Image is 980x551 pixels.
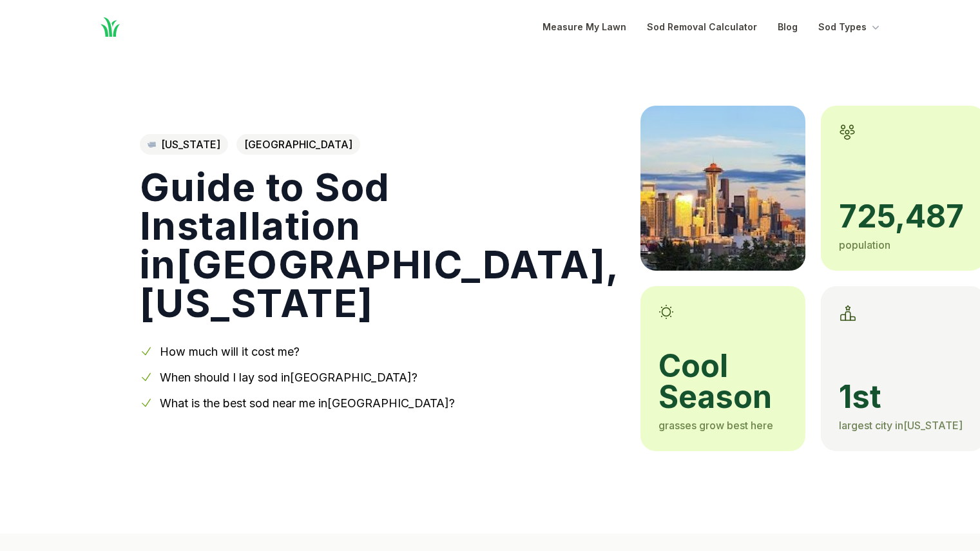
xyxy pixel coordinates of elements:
span: grasses grow best here [658,419,773,432]
a: How much will it cost me? [160,345,300,358]
a: Blog [778,19,798,35]
span: population [839,238,890,251]
a: [US_STATE] [140,134,228,155]
span: [GEOGRAPHIC_DATA] [236,134,360,155]
h1: Guide to Sod Installation in [GEOGRAPHIC_DATA] , [US_STATE] [140,168,620,322]
button: Sod Types [818,19,882,35]
a: Sod Removal Calculator [647,19,757,35]
span: largest city in [US_STATE] [839,419,963,432]
img: Washington state outline [148,142,156,147]
span: cool season [658,351,787,412]
a: Measure My Lawn [543,19,626,35]
a: When should I lay sod in[GEOGRAPHIC_DATA]? [160,371,418,384]
a: What is the best sod near me in[GEOGRAPHIC_DATA]? [160,396,455,410]
img: A picture of Seattle [640,106,805,271]
span: 1st [839,382,968,412]
span: 725,487 [839,201,968,232]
